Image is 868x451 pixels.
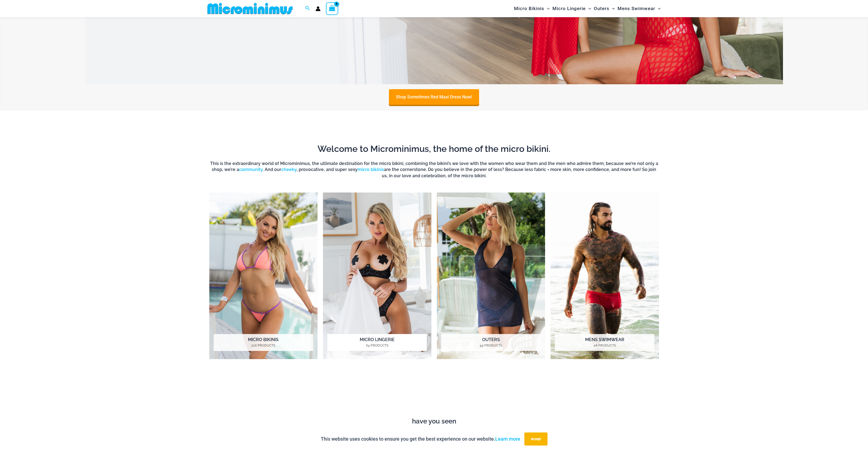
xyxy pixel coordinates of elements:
mark: 216 Products [214,343,313,348]
iframe: TrustedSite Certified [209,374,659,414]
h4: have you seen [205,417,663,425]
a: Account icon link [316,6,320,11]
span: Outers [594,2,609,16]
a: micro bikinis [358,167,384,172]
nav: Site Navigation [512,1,663,16]
a: Micro LingerieMenu ToggleMenu Toggle [551,2,592,16]
a: Visit product category Mens Swimwear [551,193,659,359]
h6: This is the extraordinary world of Microminimus, the ultimate destination for the micro bikini, c... [209,161,659,179]
a: View Shopping Cart, empty [326,2,338,15]
img: Outers [437,193,545,359]
span: Micro Bikinis [514,2,544,16]
mark: 49 Products [441,343,541,348]
a: Mens SwimwearMenu ToggleMenu Toggle [616,2,662,16]
a: Shop Sometimes Red Maxi Dress Now! [389,89,479,105]
a: Visit product category Micro Bikinis [209,193,318,359]
span: Micro Lingerie [552,2,586,16]
button: Accept [524,432,548,446]
mark: 64 Products [327,343,427,348]
h2: Mens Swimwear [555,334,654,351]
span: Menu Toggle [609,2,615,16]
h2: Welcome to Microminimus, the home of the micro bikini. [209,143,659,155]
a: Search icon link [305,5,310,12]
h2: Micro Lingerie [327,334,427,351]
span: Menu Toggle [544,2,550,16]
a: Visit product category Micro Lingerie [323,193,431,359]
a: cheeky [281,167,297,172]
a: Visit product category Outers [437,193,545,359]
h2: Micro Bikinis [214,334,313,351]
img: MM SHOP LOGO FLAT [205,2,295,15]
img: Micro Lingerie [323,193,431,359]
a: Micro BikinisMenu ToggleMenu Toggle [513,2,551,16]
a: community [239,167,263,172]
a: Learn more [495,436,520,442]
span: Menu Toggle [655,2,661,16]
p: This website uses cookies to ensure you get the best experience on our website. [321,435,520,443]
a: OutersMenu ToggleMenu Toggle [592,2,616,16]
mark: 28 Products [555,343,654,348]
img: Mens Swimwear [551,193,659,359]
span: Menu Toggle [586,2,591,16]
img: Micro Bikinis [209,193,318,359]
span: Mens Swimwear [618,2,655,16]
h2: Outers [441,334,541,351]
